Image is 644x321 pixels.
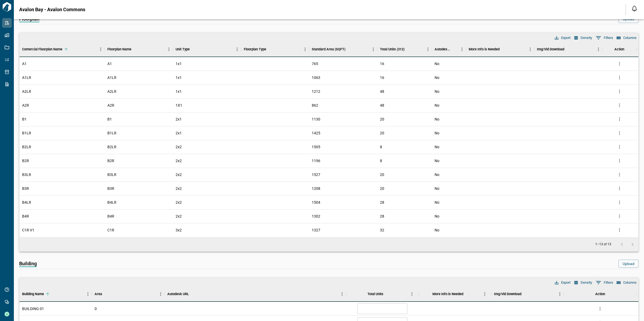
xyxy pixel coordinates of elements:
[189,290,196,298] button: Sort
[22,89,31,94] span: A2LR
[22,61,27,66] span: A1
[380,186,384,191] span: 20
[176,172,182,177] span: 2x2
[594,34,614,42] button: Show filters
[553,34,572,41] button: Export
[463,290,471,298] button: Sort
[564,287,636,302] div: Action
[615,87,623,95] button: more
[312,186,320,191] span: 1208
[84,290,92,298] button: Menu
[173,42,241,57] div: Unit Type
[435,61,439,66] span: No
[312,130,320,136] span: 1425
[312,61,318,66] span: 765
[435,130,439,136] span: No
[44,290,51,298] button: Sort
[241,42,309,57] div: Floorplan Type
[176,158,182,163] span: 2x2
[19,261,37,267] span: Building
[176,214,182,219] span: 2x2
[312,75,320,80] span: 1063
[419,287,491,302] div: More Info is Needed
[618,260,639,268] button: Upload
[481,290,489,298] button: Menu
[312,89,320,94] span: 1212
[176,186,182,191] span: 2x2
[107,61,112,66] span: A1
[615,212,623,220] button: more
[380,145,382,149] span: 8
[435,117,439,122] span: No
[615,60,623,68] button: more
[380,214,384,218] span: 28
[424,45,432,53] button: Menu
[176,75,182,80] span: 1x1
[432,42,466,57] div: Autodesk URL Added
[380,42,404,57] div: Total Units (312)
[107,200,116,205] span: B4LR
[630,4,639,13] button: Open notification feed
[369,45,377,53] button: Menu
[466,42,534,57] div: More Info is Needed
[615,74,623,82] button: more
[500,46,507,53] button: Sort
[97,45,105,53] button: Menu
[380,131,384,135] span: 20
[556,290,564,298] button: Menu
[22,42,62,57] div: Comercial Floorplan Name
[435,89,439,94] span: No
[95,287,102,302] div: Area
[22,186,29,191] span: B3R
[22,306,44,311] span: BUILDING 01
[346,287,419,302] div: Total Units
[19,7,85,12] span: Avalon Bay - Avalon Commons
[615,198,623,206] button: more
[312,172,320,177] span: 1527
[435,214,439,219] span: No
[107,214,114,219] span: B4R
[595,287,605,302] div: Action
[176,42,190,57] div: Unit Type
[22,103,29,108] span: A2R
[19,287,92,302] div: Building Name
[131,46,139,53] button: Sort
[521,290,529,298] button: Sort
[380,172,384,177] span: 20
[107,130,116,136] span: B1LR
[22,227,34,233] span: C1R V1
[107,144,116,150] span: B2LR
[176,117,182,122] span: 2x1
[22,214,29,219] span: B4R
[176,103,182,108] span: 1X1
[107,103,114,108] span: A2R
[312,214,320,219] span: 1302
[167,287,189,302] div: Autodesk URL
[62,46,70,53] button: Sort
[615,184,623,192] button: more
[380,159,382,163] span: 8
[383,290,391,298] button: Sort
[157,290,165,298] button: Menu
[380,75,384,80] span: 16
[19,16,39,22] span: Floorplan
[233,45,241,53] button: Menu
[107,89,116,94] span: A2LR
[312,158,320,163] span: 1196
[494,287,521,302] div: Img/Vid Download
[491,287,564,302] div: Img/Vid Download
[573,34,593,41] button: Density
[435,200,439,205] span: No
[615,101,623,109] button: more
[553,279,572,286] button: Export
[380,228,384,232] span: 32
[312,103,318,108] span: 862
[190,46,197,53] button: Sort
[595,243,611,246] p: 1–13 of 13
[22,200,31,205] span: B4LR
[380,200,384,204] span: 28
[244,42,266,57] div: Floorplan Type
[594,45,602,53] button: Menu
[22,172,31,177] span: B3LR
[435,186,439,191] span: No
